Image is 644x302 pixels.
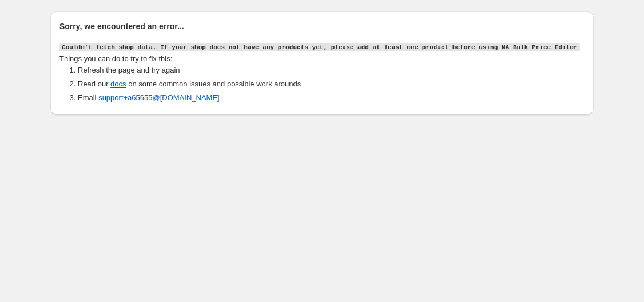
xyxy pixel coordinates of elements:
[59,54,172,63] span: Things you can do to try to fix this:
[110,80,126,88] a: docs
[59,21,585,32] h2: Sorry, we encountered an error...
[78,78,585,90] li: Read our on some common issues and possible work arounds
[59,43,580,51] code: Couldn't fetch shop data. If your shop does not have any products yet, please add at least one pr...
[78,92,585,104] li: Email
[98,93,220,102] a: support+a65655@[DOMAIN_NAME]
[78,65,585,76] li: Refresh the page and try again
